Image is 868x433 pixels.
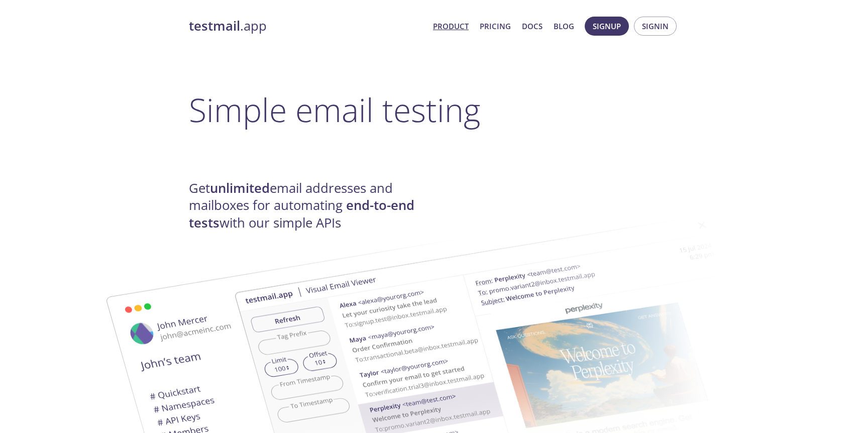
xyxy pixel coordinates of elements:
a: Docs [522,20,542,33]
h1: Simple email testing [189,90,679,129]
button: Signup [585,17,629,36]
span: Signin [642,20,669,33]
strong: unlimited [210,179,270,197]
strong: testmail [189,17,240,35]
a: Blog [554,20,574,33]
strong: end-to-end tests [189,196,414,231]
a: Pricing [480,20,511,33]
a: Product [433,20,469,33]
h4: Get email addresses and mailboxes for automating with our simple APIs [189,180,434,232]
a: testmail.app [189,18,425,35]
button: Signin [634,17,677,36]
span: Signup [593,20,621,33]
